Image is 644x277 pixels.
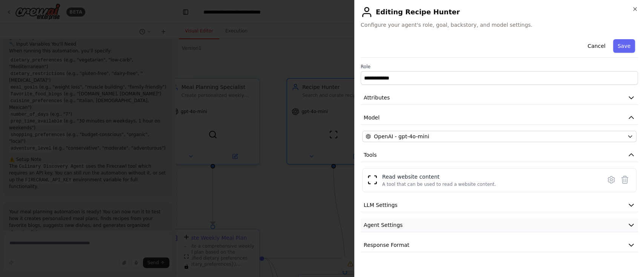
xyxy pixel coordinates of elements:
button: Tools [361,148,638,162]
div: Read website content [382,173,496,181]
button: Configure tool [604,173,618,187]
img: ScrapeWebsiteTool [367,174,378,185]
span: OpenAI - gpt-4o-mini [374,133,429,140]
button: OpenAI - gpt-4o-mini [362,131,636,142]
button: Cancel [583,39,610,53]
span: Configure your agent's role, goal, backstory, and model settings. [361,21,638,29]
span: Agent Settings [364,221,403,229]
button: Delete tool [618,173,632,187]
button: Model [361,111,638,125]
button: Agent Settings [361,218,638,232]
span: LLM Settings [364,201,398,209]
button: LLM Settings [361,198,638,212]
span: Model [364,114,380,121]
div: A tool that can be used to read a website content. [382,181,496,187]
button: Save [613,39,635,53]
span: Response Format [364,241,409,249]
button: Attributes [361,91,638,105]
button: Response Format [361,238,638,252]
label: Role [361,64,638,70]
span: Tools [364,151,377,159]
h2: Editing Recipe Hunter [361,6,638,18]
span: Attributes [364,94,390,101]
